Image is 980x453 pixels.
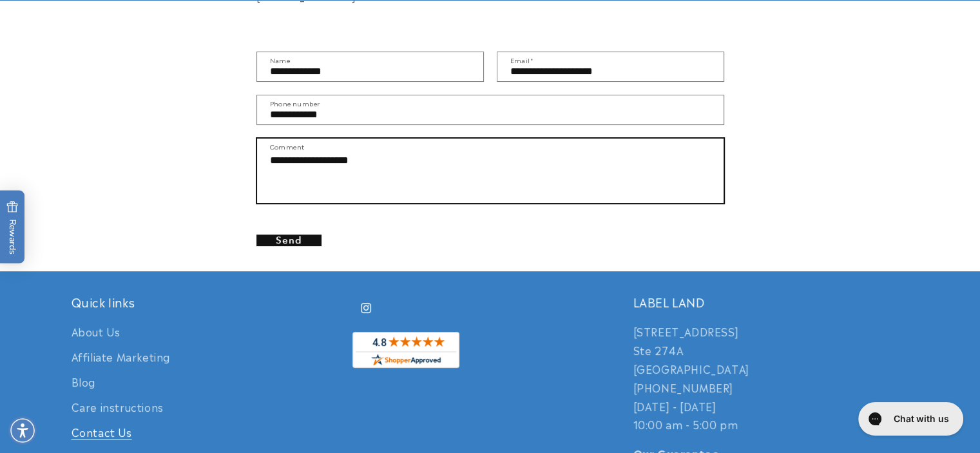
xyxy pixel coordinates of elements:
[72,322,120,344] a: About Us
[72,294,347,309] h2: Quick links
[8,416,37,445] div: Accessibility Menu
[633,294,909,309] h2: LABEL LAND
[72,394,164,419] a: Care instructions
[352,332,459,372] a: shopperapproved.com
[72,344,170,369] a: Affiliate Marketing
[633,322,909,434] p: [STREET_ADDRESS] Ste 274A [GEOGRAPHIC_DATA] [PHONE_NUMBER] [DATE] - [DATE] 10:00 am - 5:00 pm
[72,419,132,445] a: Contact Us
[6,200,19,254] span: Rewards
[10,350,163,389] iframe: Sign Up via Text for Offers
[256,235,322,246] button: Send
[852,398,967,440] iframe: Gorgias live chat messenger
